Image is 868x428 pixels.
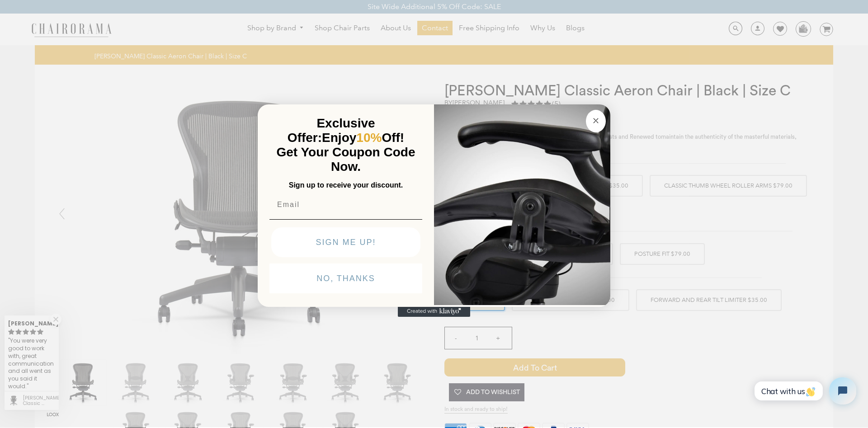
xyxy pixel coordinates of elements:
[269,263,422,293] button: NO, THANKS
[269,196,422,214] input: Email
[745,370,864,412] iframe: Tidio Chat
[322,131,404,145] span: Enjoy Off!
[356,131,382,145] span: 10%
[288,116,375,145] span: Exclusive Offer:
[277,145,415,174] span: Get Your Coupon Code Now.
[289,181,403,189] span: Sign up to receive your discount.
[586,110,606,132] button: Close dialog
[398,306,470,317] a: Created with Klaviyo - opens in a new tab
[434,103,610,305] img: 92d77583-a095-41f6-84e7-858462e0427a.jpeg
[271,227,420,257] button: SIGN ME UP!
